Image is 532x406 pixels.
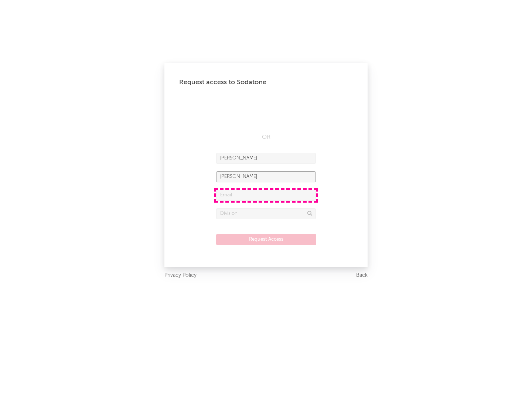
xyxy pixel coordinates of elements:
[216,153,316,164] input: First Name
[216,208,316,219] input: Division
[164,271,197,280] a: Privacy Policy
[216,190,316,201] input: Email
[356,271,368,280] a: Back
[179,78,353,87] div: Request access to Sodatone
[216,234,316,245] button: Request Access
[216,171,316,182] input: Last Name
[216,133,316,142] div: OR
